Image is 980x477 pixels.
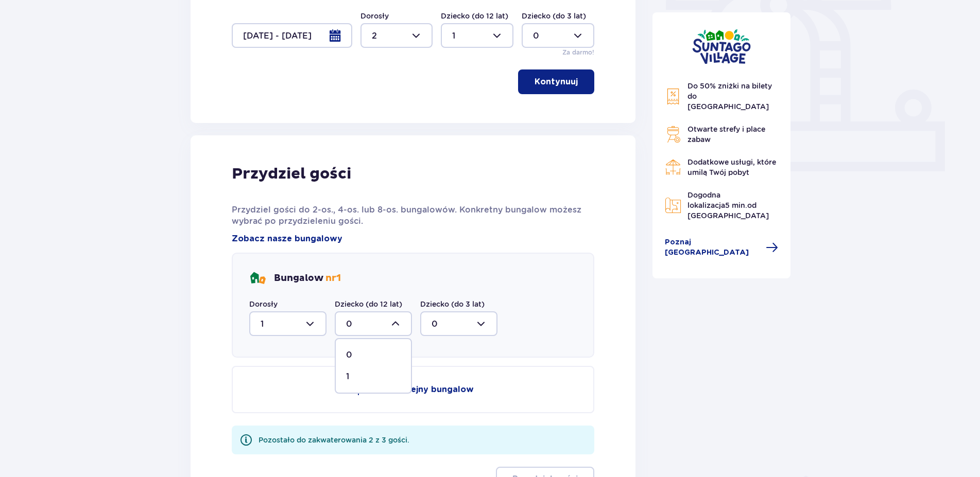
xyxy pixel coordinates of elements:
[274,272,341,285] p: Bungalow
[346,349,352,361] p: 0
[687,82,772,111] span: Do 50% zniżki na bilety do [GEOGRAPHIC_DATA]
[232,366,595,413] button: Dodaj kolejny bungalow
[360,11,389,21] label: Dorosły
[335,299,402,309] label: Dziecko (do 12 lat)
[232,233,342,244] a: Zobacz nasze bungalowy
[346,371,349,382] p: 1
[371,384,474,395] p: Dodaj kolejny bungalow
[725,201,747,209] span: 5 min.
[665,197,681,214] img: Map Icon
[687,191,769,220] span: Dogodna lokalizacja od [GEOGRAPHIC_DATA]
[249,270,266,287] img: bungalows Icon
[535,76,578,87] p: Kontynuuj
[249,299,278,309] label: Dorosły
[441,11,508,21] label: Dziecko (do 12 lat)
[522,11,586,21] label: Dziecko (do 3 lat)
[232,164,351,184] p: Przydziel gości
[420,299,485,309] label: Dziecko (do 3 lat)
[665,237,760,258] span: Poznaj [GEOGRAPHIC_DATA]
[665,237,778,258] a: Poznaj [GEOGRAPHIC_DATA]
[259,435,409,445] div: Pozostało do zakwaterowania 2 z 3 gości.
[665,126,681,143] img: Grill Icon
[692,29,751,64] img: Suntago Village
[687,158,776,176] span: Dodatkowe usługi, które umilą Twój pobyt
[232,204,595,227] p: Przydziel gości do 2-os., 4-os. lub 8-os. bungalowów. Konkretny bungalow możesz wybrać po przydzi...
[665,159,681,175] img: Restaurant Icon
[518,69,594,94] button: Kontynuuj
[687,125,765,144] span: Otwarte strefy i place zabaw
[325,272,341,284] span: nr 1
[665,88,681,105] img: Discount Icon
[562,48,594,57] p: Za darmo!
